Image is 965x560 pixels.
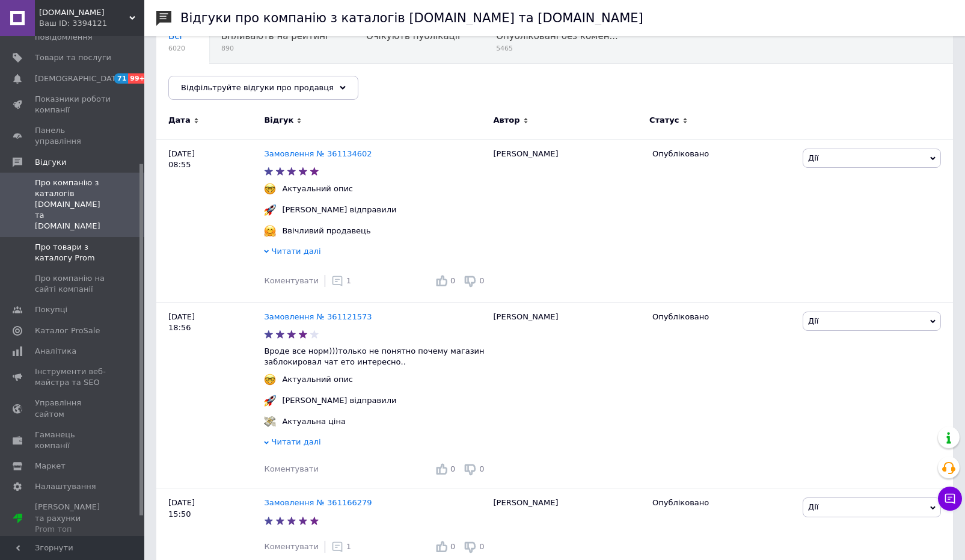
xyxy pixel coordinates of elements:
[264,115,293,126] span: Відгук
[264,346,487,368] p: Вроде все норм)))только не понятно почему магазин заблокировал чат ето интересно..
[938,487,962,511] button: Чат з покупцем
[221,44,330,53] span: 890
[35,94,111,115] span: Показники роботи компанії
[264,464,318,473] span: Коментувати
[346,276,351,285] span: 1
[156,302,264,488] div: [DATE] 18:56
[35,429,111,451] span: Гаманець компанії
[279,416,348,427] div: Актуальна ціна
[264,149,372,158] a: Замовлення № 361134602
[264,416,276,428] img: :money_with_wings:
[450,276,455,285] span: 0
[264,437,487,451] div: Читати далі
[35,502,111,535] span: [PERSON_NAME] та рахунки
[35,125,111,147] span: Панель управління
[279,226,373,236] div: Ввічливий продавець
[35,366,111,388] span: Інструменти веб-майстра та SEO
[221,31,330,42] span: Впливають на рейтинг
[652,312,794,322] div: Опубліковано
[264,542,318,551] span: Коментувати
[279,183,356,194] div: Актуальний опис
[450,542,455,551] span: 0
[479,276,484,285] span: 0
[35,52,111,63] span: Товари та послуги
[488,139,646,302] div: [PERSON_NAME]
[279,395,399,406] div: [PERSON_NAME] відправили
[264,374,276,386] img: :nerd_face:
[35,273,111,295] span: Про компанію на сайті компанії
[264,204,276,216] img: :rocket:
[264,395,276,407] img: :rocket:
[264,183,276,195] img: :nerd_face:
[264,276,318,285] span: Коментувати
[264,225,276,237] img: :hugging_face:
[496,31,618,42] span: Опубліковані без комен...
[35,524,111,535] div: Prom топ
[128,73,148,84] span: 99+
[35,325,100,336] span: Каталог ProSale
[479,542,484,551] span: 0
[264,464,318,475] div: Коментувати
[808,502,818,511] span: Дії
[35,73,124,84] span: [DEMOGRAPHIC_DATA]
[346,542,351,551] span: 1
[168,44,185,53] span: 6020
[168,115,191,126] span: Дата
[279,205,399,215] div: [PERSON_NAME] відправили
[652,497,794,508] div: Опубліковано
[264,541,318,552] div: Коментувати
[264,498,372,507] a: Замовлення № 361166279
[496,44,618,53] span: 5465
[331,541,351,553] div: 1
[35,304,67,315] span: Покупці
[264,312,372,321] a: Замовлення № 361121573
[168,31,182,42] span: Всі
[279,374,356,385] div: Актуальний опис
[35,461,66,472] span: Маркет
[35,346,76,357] span: Аналітика
[264,246,487,260] div: Читати далі
[35,398,111,419] span: Управління сайтом
[181,83,334,92] span: Відфільтруйте відгуки про продавця
[35,242,111,263] span: Про товари з каталогу Prom
[366,31,460,42] span: Очікують публікації
[39,18,144,29] div: Ваш ID: 3394121
[272,247,321,256] span: Читати далі
[272,437,321,446] span: Читати далі
[484,18,642,64] div: Опубліковані без коментаря
[264,275,318,286] div: Коментувати
[450,464,455,473] span: 0
[35,157,66,168] span: Відгуки
[156,139,264,302] div: [DATE] 08:55
[808,153,818,162] span: Дії
[652,149,794,159] div: Опубліковано
[488,302,646,488] div: [PERSON_NAME]
[808,316,818,325] span: Дії
[35,481,96,492] span: Налаштування
[649,115,679,126] span: Статус
[39,7,129,18] span: Shopka.com.ua
[35,177,111,232] span: Про компанію з каталогів [DOMAIN_NAME] та [DOMAIN_NAME]
[331,275,351,287] div: 1
[114,73,128,84] span: 71
[180,11,643,25] h1: Відгуки про компанію з каталогів [DOMAIN_NAME] та [DOMAIN_NAME]
[494,115,520,126] span: Автор
[479,464,484,473] span: 0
